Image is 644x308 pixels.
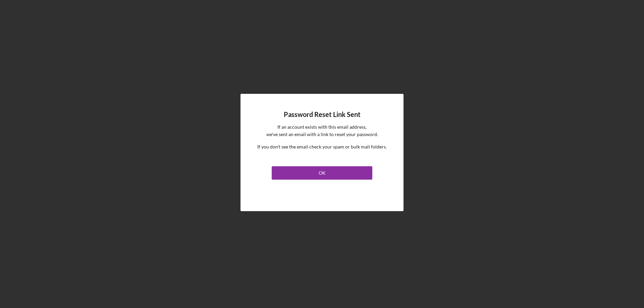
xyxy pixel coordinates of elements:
[272,164,372,180] a: OK
[319,166,326,180] div: OK
[257,143,387,150] p: If you don't see the email check your spam or bulk mail folders.
[284,111,361,118] h4: Password Reset Link Sent
[266,123,378,138] p: If an account exists with this email address, we've sent an email with a link to reset your passw...
[272,166,372,180] button: OK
